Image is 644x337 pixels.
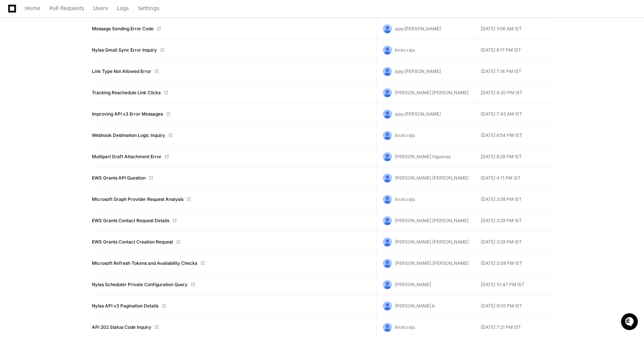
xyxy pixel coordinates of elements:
a: Message Sending Error Code [92,26,154,32]
img: ALV-UjXdkCaxG7Ha6Z-zDHMTEPqXMlNFMnpHuOo2CVUViR2iaDDte_9HYgjrRZ0zHLyLySWwoP3Esd7mb4Ah-olhw-DLkFEvG... [383,195,392,204]
img: ALV-UjUTLTKDo2-V5vjG4wR1buipwogKm1wWuvNrTAMaancOL2w8d8XiYMyzUPCyapUwVg1DhQ_h_MBM3ufQigANgFbfgRVfo... [383,259,392,268]
img: ALV-UjVK8RpqmtaEmWt-w7smkXy4mXJeaO6BQfayqtOlFgo-JMPJ-9dwpjtPo0tPuJt-_htNhcUawv8hC7JLdgPRlxVfNlCaj... [383,24,392,33]
img: ALV-UjXdkCaxG7Ha6Z-zDHMTEPqXMlNFMnpHuOo2CVUViR2iaDDte_9HYgjrRZ0zHLyLySWwoP3Esd7mb4Ah-olhw-DLkFEvG... [383,46,392,55]
a: Nylas Gmail Sync Error Inquiry [92,47,157,53]
a: API 202 Status Code Inquiry [92,324,151,330]
div: Welcome [7,30,136,42]
a: Nylas Scheduler Private Configuration Query [92,282,188,288]
td: [DATE] 8:28 PM IST [474,146,552,168]
td: [DATE] 8:17 PM IST [474,40,552,61]
td: [DATE] 3:29 PM IST [474,232,552,253]
span: kiran.raju [395,324,415,330]
img: PlayerZero [7,7,22,22]
span: ajay.[PERSON_NAME] [395,111,441,117]
button: Start new chat [127,58,136,67]
td: [DATE] 3:56 AM IST [474,18,552,40]
img: ALV-UjUef8I_RFMfo-H8EtfwNnSW3aOgRPGy1fALRJPqpGi-In_AnTdk80CpVbtUT6zf3g9Lj3rvjklniVji1CNeq2yE3wNMx... [383,280,392,289]
img: ALV-UjVIVO1xujVLAuPApzUHhlN9_vKf9uegmELgxzPxAbKOtnGOfPwn3iBCG1-5A44YWgjQJBvBkNNH2W5_ERJBpY8ZVwxlF... [383,152,392,161]
img: ALV-UjUf_uvQDLQblFsaEXgezeouugehySh02_WqWquImCIclL0JUoZddtNw0CFpwTmVZIwZB7D0c_-1MdF3iw_E6GrHiBa1R... [383,301,392,310]
td: [DATE] 7:14 PM IST [474,61,552,82]
span: Settings [138,6,159,10]
span: [PERSON_NAME].b [395,303,435,309]
td: [DATE] 7:42 AM IST [474,104,552,125]
img: ALV-UjUTLTKDo2-V5vjG4wR1buipwogKm1wWuvNrTAMaancOL2w8d8XiYMyzUPCyapUwVg1DhQ_h_MBM3ufQigANgFbfgRVfo... [383,216,392,225]
td: [DATE] 9:05 PM IST [474,295,552,317]
a: Tracking Reschedule Link Clicks [92,90,161,96]
a: Microsoft Graph Provider Request Analysis [92,196,183,202]
img: ALV-UjVK8RpqmtaEmWt-w7smkXy4mXJeaO6BQfayqtOlFgo-JMPJ-9dwpjtPo0tPuJt-_htNhcUawv8hC7JLdgPRlxVfNlCaj... [383,67,392,76]
iframe: Open customer support [620,312,640,333]
img: ALV-UjUTLTKDo2-V5vjG4wR1buipwogKm1wWuvNrTAMaancOL2w8d8XiYMyzUPCyapUwVg1DhQ_h_MBM3ufQigANgFbfgRVfo... [383,88,392,97]
td: [DATE] 3:39 PM IST [474,189,552,210]
span: [PERSON_NAME].[PERSON_NAME] [395,260,468,266]
td: [DATE] 8:54 PM IST [474,125,552,146]
div: Start new chat [25,56,123,63]
span: kiran.raju [395,196,415,202]
a: Improving API v3 Error Messages [92,111,163,117]
span: [PERSON_NAME].[PERSON_NAME] [395,239,468,245]
span: [PERSON_NAME].[PERSON_NAME] [395,218,468,223]
a: Nylas API v3 Pagination Details [92,303,158,309]
td: [DATE] 4:11 PM IST [474,168,552,189]
a: Webhook Destination Logic Inquiry [92,132,165,138]
img: ALV-UjUTLTKDo2-V5vjG4wR1buipwogKm1wWuvNrTAMaancOL2w8d8XiYMyzUPCyapUwVg1DhQ_h_MBM3ufQigANgFbfgRVfo... [383,174,392,183]
span: ajay.[PERSON_NAME] [395,26,441,31]
a: EWS Grants API Question [92,175,146,181]
span: [PERSON_NAME] [395,282,431,287]
span: kiran.raju [395,132,415,138]
td: [DATE] 3:29 PM IST [474,210,552,232]
td: [DATE] 2:08 PM IST [474,253,552,274]
span: [PERSON_NAME].higuerey [395,154,451,159]
img: ALV-UjXdkCaxG7Ha6Z-zDHMTEPqXMlNFMnpHuOo2CVUViR2iaDDte_9HYgjrRZ0zHLyLySWwoP3Esd7mb4Ah-olhw-DLkFEvG... [383,131,392,140]
img: ALV-UjXdkCaxG7Ha6Z-zDHMTEPqXMlNFMnpHuOo2CVUViR2iaDDte_9HYgjrRZ0zHLyLySWwoP3Esd7mb4Ah-olhw-DLkFEvG... [383,323,392,332]
span: kiran.raju [395,47,415,53]
span: Home [25,6,40,10]
a: Powered byPylon [53,78,90,84]
a: EWS Grants Contact Creation Request [92,239,173,245]
span: [PERSON_NAME].[PERSON_NAME] [395,175,468,181]
span: ajay.[PERSON_NAME] [395,68,441,74]
span: [PERSON_NAME].[PERSON_NAME] [395,90,468,95]
a: Microsoft Refresh Tokens and Availability Checks [92,260,197,266]
a: Link Type Not Allowed Error [92,68,151,74]
a: EWS Grants Contact Request Details [92,218,169,224]
span: Pylon [74,79,90,84]
img: 1736555170064-99ba0984-63c1-480f-8ee9-699278ef63ed [7,56,21,69]
a: Multipart Draft Attachment Error [92,154,161,160]
img: ALV-UjUTLTKDo2-V5vjG4wR1buipwogKm1wWuvNrTAMaancOL2w8d8XiYMyzUPCyapUwVg1DhQ_h_MBM3ufQigANgFbfgRVfo... [383,238,392,246]
td: [DATE] 10:47 PM IST [474,274,552,295]
span: Logs [117,6,129,10]
div: We're offline, we'll be back soon [25,63,97,69]
td: [DATE] 4:20 PM IST [474,82,552,104]
span: Pull Requests [49,6,84,10]
span: Users [93,6,108,10]
img: ALV-UjVK8RpqmtaEmWt-w7smkXy4mXJeaO6BQfayqtOlFgo-JMPJ-9dwpjtPo0tPuJt-_htNhcUawv8hC7JLdgPRlxVfNlCaj... [383,110,392,119]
